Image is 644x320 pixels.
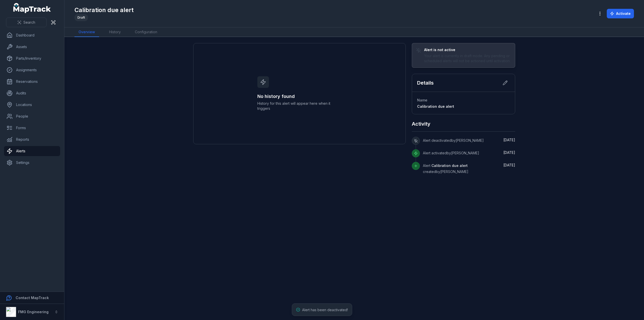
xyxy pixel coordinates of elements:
a: Audits [4,88,60,98]
h1: Calibration due alert [74,6,134,14]
a: Overview [74,27,99,37]
a: MapTrack [13,3,51,13]
a: Assets [4,42,60,52]
span: Calibration due alert [431,163,468,168]
div: Your alert is currently in draft mode. Any pending or scheduled alerts will not be actioned until... [424,53,511,63]
a: People [4,111,60,121]
a: Parts/Inventory [4,53,60,63]
a: Settings [4,158,60,168]
span: History for this alert will appear here when it triggers [257,101,342,111]
a: Locations [4,100,60,110]
div: Draft [74,14,88,21]
time: 9/24/2025, 2:49:36 PM [503,150,515,155]
a: Assignments [4,65,60,75]
h3: No history found [257,93,342,100]
span: Alert activated by [PERSON_NAME] [423,151,479,155]
h3: Alert is not active [424,47,511,52]
a: Reports [4,134,60,145]
time: 9/24/2025, 2:51:44 PM [503,138,515,142]
span: Calibration due alert [417,104,454,109]
time: 9/24/2025, 2:45:27 PM [503,163,515,167]
a: History [105,27,125,37]
span: Alert deactivated by [PERSON_NAME] [423,138,484,143]
strong: FMG Engineering [18,310,49,314]
button: Search [6,18,47,27]
strong: Contact MapTrack [16,296,49,300]
a: Alerts [4,146,60,156]
h2: Details [417,79,434,86]
button: Activate [607,9,634,18]
span: Alert created by [PERSON_NAME] [423,163,468,174]
h2: Activity [412,120,430,127]
a: Reservations [4,77,60,87]
a: Configuration [131,27,161,37]
a: Forms [4,123,60,133]
span: Search [23,20,35,25]
span: Alert has been deactivated! [302,308,348,312]
span: [DATE] [503,138,515,142]
span: [DATE] [503,163,515,167]
a: Dashboard [4,30,60,40]
span: [DATE] [503,150,515,155]
span: Name [417,98,427,102]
